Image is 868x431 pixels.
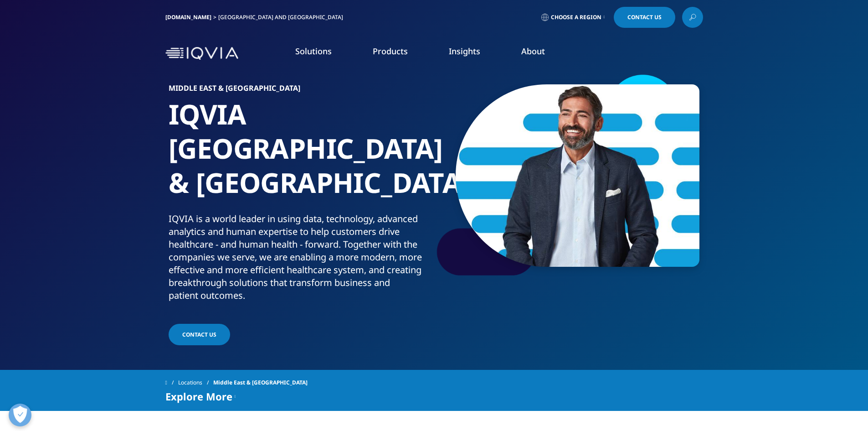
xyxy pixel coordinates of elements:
[169,84,431,97] h6: Middle East & [GEOGRAPHIC_DATA]
[614,7,675,28] a: Contact Us
[627,15,662,20] span: Contact Us
[456,84,699,267] img: 6_rbuportraitoption.jpg
[182,331,216,338] span: Contact us
[449,46,480,57] a: Insights
[521,46,545,57] a: About
[213,374,308,391] span: Middle East & [GEOGRAPHIC_DATA]
[169,324,230,345] a: Contact us
[165,13,211,21] a: [DOMAIN_NAME]
[295,46,332,57] a: Solutions
[165,391,232,402] span: Explore More
[169,213,431,307] p: IQVIA is a world leader in using data, technology, advanced analytics and human expertise to help...
[169,97,431,213] h1: IQVIA [GEOGRAPHIC_DATA] & [GEOGRAPHIC_DATA]
[9,404,31,426] button: Open Preferences
[165,47,238,60] img: IQVIA Healthcare Information Technology and Pharma Clinical Research Company
[178,374,213,391] a: Locations
[551,14,601,21] span: Choose a Region
[242,32,703,75] nav: Primary
[218,14,347,21] div: [GEOGRAPHIC_DATA] and [GEOGRAPHIC_DATA]
[373,46,408,57] a: Products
